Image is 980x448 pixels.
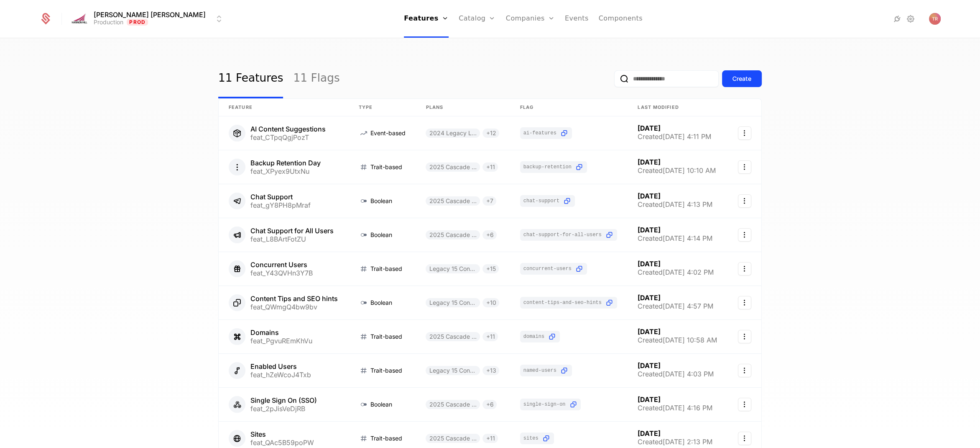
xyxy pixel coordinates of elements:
[738,262,751,275] button: Select action
[732,75,751,83] div: Create
[628,99,727,116] th: Last Modified
[94,18,123,26] div: Production
[510,99,628,116] th: Flag
[738,364,751,377] button: Select action
[738,398,751,411] button: Select action
[219,99,349,116] th: Feature
[738,160,751,174] button: Select action
[738,296,751,309] button: Select action
[722,70,762,87] button: Create
[94,11,206,18] span: [PERSON_NAME] [PERSON_NAME]
[69,12,89,25] img: Hannon Hill
[906,14,916,24] a: Settings
[127,19,148,26] span: Prod
[738,432,751,445] button: Select action
[72,10,224,28] button: Select environment
[416,99,510,116] th: Plans
[349,99,416,116] th: Type
[929,13,941,25] img: Tim Reilly
[738,330,751,343] button: Select action
[293,59,339,98] a: 11 Flags
[738,194,751,208] button: Select action
[929,13,941,25] button: Open user button
[738,126,751,140] button: Select action
[218,59,283,98] a: 11 Features
[738,228,751,242] button: Select action
[892,14,902,24] a: Integrations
